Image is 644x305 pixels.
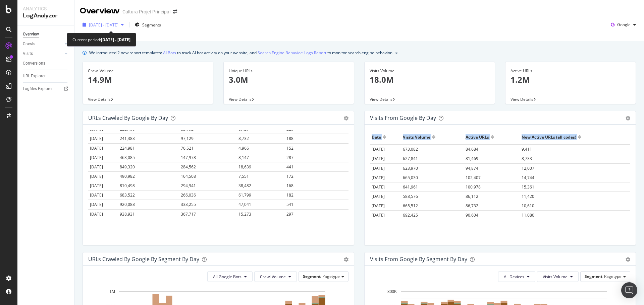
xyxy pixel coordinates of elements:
div: Visits Volume [370,68,490,74]
span: 10,610 [522,203,534,209]
p: 14.9M [88,74,208,85]
span: 849,320 [120,164,135,170]
span: 810,498 [120,183,135,188]
span: 490,982 [120,173,135,179]
a: URL Explorer [23,73,69,80]
span: [DATE] [90,192,103,198]
a: AI Bots [163,49,176,56]
span: 627,841 [403,156,418,161]
span: 588,576 [403,194,418,199]
span: All Google Bots [213,274,241,280]
span: 920,088 [120,202,135,207]
span: Pagetype [322,274,340,279]
div: We introduced 2 new report templates: to track AI bot activity on your website, and to monitor se... [89,49,393,56]
div: Crawl Volume [88,68,208,74]
button: Segments [132,19,164,30]
span: [DATE] [372,175,385,180]
span: 665,512 [403,203,418,209]
span: 90,604 [466,212,478,218]
a: Overview [23,31,69,38]
div: Open Intercom Messenger [621,282,637,298]
span: 692,425 [403,212,418,218]
span: Crawl Volume [260,274,286,280]
span: [DATE] [90,202,103,207]
span: 641,961 [403,184,418,190]
span: 84,684 [466,146,478,152]
span: [DATE] [90,211,103,217]
span: 14,744 [522,175,534,180]
span: [DATE] [90,164,103,170]
span: 683,522 [120,192,135,198]
span: View Details [511,96,533,102]
span: 284,562 [181,164,196,170]
p: 3.0M [229,74,349,85]
span: 15,361 [522,184,534,190]
div: info banner [83,49,636,56]
button: Visits Volume [537,271,579,282]
span: [DATE] [372,194,385,199]
span: [DATE] [372,212,385,218]
div: Visits [23,50,33,57]
span: 266,036 [181,192,196,198]
span: 182 [286,192,293,198]
div: Visits from Google by day [370,115,436,121]
span: 86,112 [466,194,478,199]
div: Overview [80,5,120,17]
span: 7,551 [238,173,249,179]
div: Analytics [23,5,69,12]
div: Crawls [23,41,35,48]
span: [DATE] [90,145,103,151]
span: View Details [88,96,111,102]
span: 11,080 [522,212,534,218]
span: 541 [286,202,293,207]
span: 665,030 [403,175,418,180]
span: 97,129 [181,136,194,141]
span: 38,482 [238,183,251,188]
a: Visits [23,50,63,57]
span: 172 [286,173,293,179]
a: Crawls [23,41,63,48]
text: 1M [109,289,115,294]
span: 938,931 [120,211,135,217]
span: [DATE] [372,146,385,152]
span: 673,082 [403,146,418,152]
div: LogAnalyzer [23,12,69,20]
p: 1.2M [511,74,631,85]
span: Pagetype [604,274,622,279]
button: All Devices [498,271,535,282]
a: Conversions [23,60,69,67]
div: Unique URLs [229,68,349,74]
span: [DATE] [372,203,385,209]
div: Visits from Google By Segment By Day [370,256,467,262]
button: close banner [394,48,399,58]
span: Visits Volume [543,274,568,280]
span: [DATE] [90,173,103,179]
span: 18,639 [238,164,251,170]
span: 8,147 [238,155,249,160]
span: 333,255 [181,202,196,207]
div: Conversions [23,60,45,67]
span: 15,273 [238,211,251,217]
div: Active URLs [511,68,631,74]
div: Date [372,132,381,142]
div: Visits Volume [403,132,430,142]
span: 12,007 [522,165,534,171]
div: URL Explorer [23,73,46,80]
span: [DATE] [90,136,103,141]
span: 94,874 [466,165,478,171]
span: All Devices [504,274,524,280]
span: 81,469 [466,156,478,161]
span: View Details [229,96,252,102]
span: [DATE] [90,183,103,188]
span: 152 [286,145,293,151]
span: [DATE] [90,155,103,160]
span: 294,941 [181,183,196,188]
span: Segment [303,274,321,279]
div: Active URLs [466,132,489,142]
span: [DATE] [372,165,385,171]
span: 147,978 [181,155,196,160]
span: 224,981 [120,145,135,151]
div: arrow-right-arrow-left [173,9,177,14]
button: Google [608,19,639,30]
div: URLs Crawled by Google by day [88,115,168,121]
